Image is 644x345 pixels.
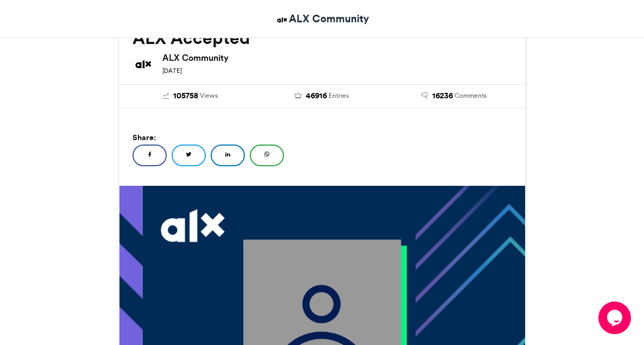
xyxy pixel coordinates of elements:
span: 16236 [432,90,453,102]
iframe: chat widget [598,302,633,334]
a: ALX Community [275,11,369,27]
img: ALX Community [275,13,289,27]
h5: Share: [132,130,512,145]
small: [DATE] [162,67,182,74]
span: 105758 [173,90,198,102]
span: Comments [454,91,487,101]
a: 105758 Views [132,90,248,102]
h6: ALX Community [162,53,512,62]
span: Entries [329,91,349,101]
a: 46916 Entries [264,90,380,102]
span: 46916 [306,90,327,102]
h2: ALX Accepted [132,28,512,48]
a: 16236 Comments [396,90,512,102]
img: ALX Community [132,53,154,75]
span: Views [200,91,218,101]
